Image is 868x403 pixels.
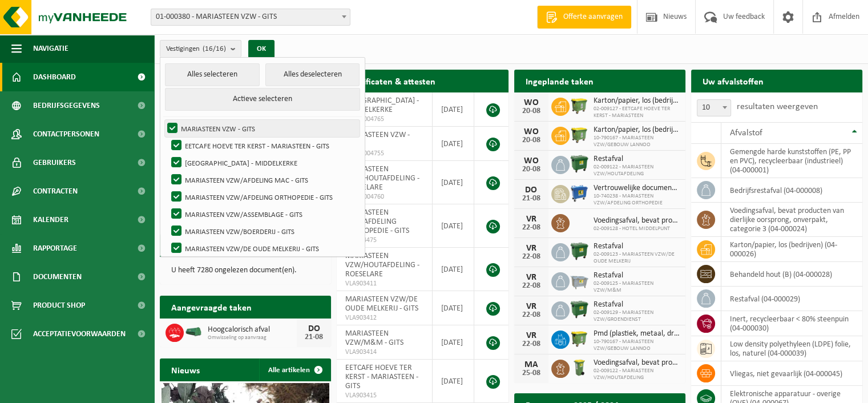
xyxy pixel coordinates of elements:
[594,193,680,207] span: 10-740238 - MARIASTEEN VZW/AFDELING ORTHOPEDIE
[520,127,543,136] div: WO
[570,300,589,319] img: WB-1100-HPE-GN-01
[345,96,419,114] span: [GEOGRAPHIC_DATA] - MIDDELKERKE
[169,171,360,188] label: MARIASTEEN VZW/AFDELING MAC - GITS
[345,236,423,245] span: VLA904475
[345,329,403,347] span: MARIASTEEN VZW/M&M - GITS
[570,183,589,203] img: WB-0660-HPE-BE-04
[520,186,543,195] div: DO
[345,391,423,400] span: VLA903415
[570,329,589,348] img: WB-1100-HPE-GN-50
[345,313,423,323] span: VLA903412
[537,6,631,29] a: Offerte aanvragen
[594,242,680,251] span: Restafval
[33,63,76,91] span: Dashboard
[165,120,360,137] label: MARIASTEEN VZW - GITS
[345,364,418,390] span: EETCAFE HOEVE TER KERST - MARIASTEEN - GITS
[721,311,862,336] td: inert, recycleerbaar < 80% steenpuin (04-000030)
[570,154,589,174] img: WB-1100-HPE-GN-01
[594,251,680,265] span: 02-009123 - MARIASTEEN VZW/DE OUDE MELKERIJ
[33,234,77,263] span: Rapportage
[594,280,680,294] span: 02-009125 - MARIASTEEN VZW/M&M
[345,252,419,279] span: MARIASTEEN VZW/HOUTAFDELING - ROESELARE
[345,192,423,201] span: RED25004760
[737,102,818,111] label: resultaten weergeven
[433,291,475,325] td: [DATE]
[169,240,360,257] label: MARIASTEEN VZW/DE OUDE MELKERIJ - GITS
[594,329,680,338] span: Pmd (plastiek, metaal, drankkartons) (bedrijven)
[345,149,423,158] span: RED25004755
[337,70,447,92] h2: Certificaten & attesten
[184,327,203,337] img: HK-XK-22-GN-00
[345,348,423,357] span: VLA903414
[520,195,543,203] div: 21-08
[345,208,409,235] span: MARIASTEEN VZW/AFDELING ORTHOPEDIE - GITS
[203,45,226,53] count: (16/16)
[594,155,680,164] span: Restafval
[594,164,680,178] span: 02-009122 - MARIASTEEN VZW/HOUTAFDELING
[570,125,589,144] img: WB-1100-HPE-GN-50
[520,282,543,290] div: 22-08
[721,287,862,311] td: restafval (04-000029)
[520,360,543,369] div: MA
[33,177,78,205] span: Contracten
[514,70,605,92] h2: Ingeplande taken
[691,70,775,92] h2: Uw afvalstoffen
[594,126,680,135] span: Karton/papier, los (bedrijven)
[721,262,862,287] td: behandeld hout (B) (04-000028)
[433,127,475,161] td: [DATE]
[433,360,475,403] td: [DATE]
[594,106,680,119] span: 02-009127 - EETCAFE HOEVE TER KERST - MARIASTEEN
[345,115,423,124] span: RED25004765
[345,279,423,288] span: VLA903411
[560,11,625,23] span: Offerte aanvragen
[594,225,680,232] span: 02-009128 - HOTEL MIDDELPUNT
[721,203,862,237] td: voedingsafval, bevat producten van dierlijke oorsprong, onverpakt, categorie 3 (04-000024)
[265,63,360,86] button: Alles deselecteren
[721,361,862,386] td: vliegas, niet gevaarlijk (04-000045)
[594,358,680,368] span: Voedingsafval, bevat producten van dierlijke oorsprong, onverpakt, categorie 3
[160,296,263,318] h2: Aangevraagde taken
[433,92,475,127] td: [DATE]
[570,358,589,377] img: WB-0140-HPE-GN-50
[165,63,260,86] button: Alles selecteren
[433,248,475,291] td: [DATE]
[33,148,76,177] span: Gebruikers
[594,338,680,352] span: 10-790167 - MARIASTEEN VZW/GEBOUW LANNOO
[169,223,360,240] label: MARIASTEEN VZW/BOERDERIJ - GITS
[433,325,475,360] td: [DATE]
[520,273,543,282] div: VR
[169,154,360,171] label: [GEOGRAPHIC_DATA] - MIDDELKERKE
[594,184,680,193] span: Vertrouwelijke documenten (vernietiging - recyclage)
[259,358,330,381] a: Alle artikelen
[594,271,680,280] span: Restafval
[594,135,680,148] span: 10-790167 - MARIASTEEN VZW/GEBOUW LANNOO
[697,100,730,116] span: 10
[570,241,589,261] img: WB-1100-HPE-GN-01
[208,335,297,341] span: Omwisseling op aanvraag
[594,309,680,323] span: 02-009129 - MARIASTEEN VZW/GROENDIENST
[520,166,543,174] div: 20-08
[33,34,68,63] span: Navigatie
[33,320,126,348] span: Acceptatievoorwaarden
[721,178,862,203] td: bedrijfsrestafval (04-000008)
[520,302,543,311] div: VR
[151,9,350,25] span: 01-000380 - MARIASTEEN VZW - GITS
[721,237,862,262] td: karton/papier, los (bedrijven) (04-000026)
[520,340,543,348] div: 22-08
[248,40,274,58] button: OK
[33,205,68,234] span: Kalender
[520,156,543,166] div: WO
[169,188,360,205] label: MARIASTEEN VZW/AFDELING ORTHOPEDIE - GITS
[520,98,543,107] div: WO
[169,205,360,223] label: MARIASTEEN VZW/ASSEMBLAGE - GITS
[520,331,543,340] div: VR
[570,96,589,115] img: WB-1100-HPE-GN-50
[520,253,543,261] div: 22-08
[302,333,325,341] div: 21-08
[594,96,680,106] span: Karton/papier, los (bedrijven)
[208,325,297,335] span: Hoogcalorisch afval
[520,215,543,224] div: VR
[160,40,241,57] button: Vestigingen(16/16)
[165,88,360,111] button: Actieve selecteren
[345,131,410,148] span: MARIASTEEN VZW - GITS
